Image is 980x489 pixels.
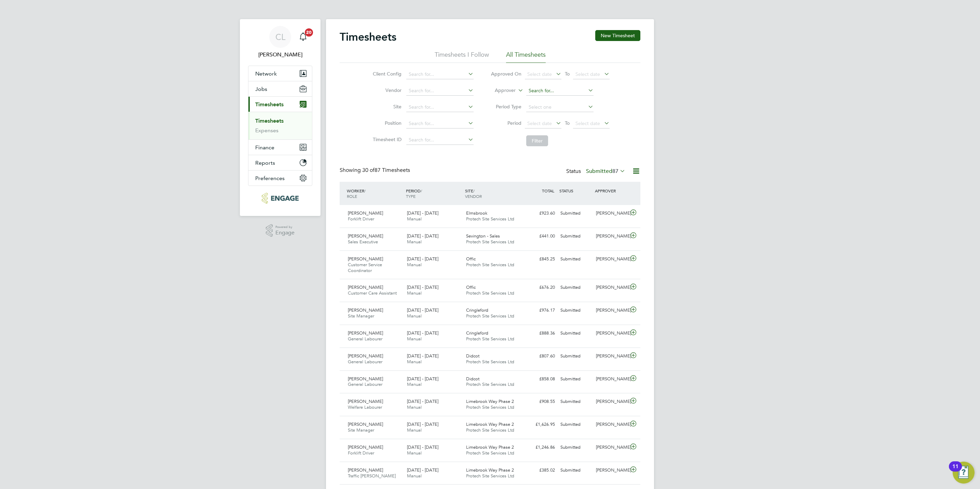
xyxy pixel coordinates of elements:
[563,119,572,127] span: To
[593,282,629,293] div: [PERSON_NAME]
[463,185,522,202] div: SITE
[407,284,438,290] span: [DATE] - [DATE]
[558,351,593,362] div: Submitted
[407,256,438,262] span: [DATE] - [DATE]
[406,193,416,199] span: TYPE
[593,254,629,265] div: [PERSON_NAME]
[348,307,383,313] span: [PERSON_NAME]
[522,419,558,430] div: £1,626.95
[348,239,378,245] span: Sales Executive
[953,462,975,484] button: Open Resource Center, 11 new notifications
[248,193,312,204] a: Go to home page
[421,188,422,193] span: /
[558,282,593,293] div: Submitted
[371,120,401,126] label: Position
[593,396,629,407] div: [PERSON_NAME]
[248,51,312,59] span: Chloe Lyons
[593,373,629,385] div: [PERSON_NAME]
[275,224,295,230] span: Powered by
[558,208,593,219] div: Submitted
[466,404,514,410] span: Protech Site Services Ltd
[305,28,313,37] span: 20
[407,216,422,222] span: Manual
[593,231,629,242] div: [PERSON_NAME]
[491,104,521,110] label: Period Type
[347,193,357,199] span: ROLE
[371,136,401,142] label: Timesheet ID
[407,313,422,319] span: Manual
[255,101,284,108] span: Timesheets
[407,233,438,239] span: [DATE] - [DATE]
[473,188,475,193] span: /
[348,427,374,433] span: Site Manager
[255,86,267,92] span: Jobs
[522,351,558,362] div: £807.60
[345,185,404,202] div: WORKER
[255,127,278,134] a: Expenses
[466,359,514,365] span: Protech Site Services Ltd
[527,71,552,77] span: Select date
[526,86,594,96] input: Search for...
[348,256,383,262] span: [PERSON_NAME]
[466,256,476,262] span: Offic
[466,421,514,427] span: Limebrook Way Phase 2
[566,167,627,176] div: Status
[248,26,312,59] a: CL[PERSON_NAME]
[558,419,593,430] div: Submitted
[255,70,277,77] span: Network
[593,442,629,453] div: [PERSON_NAME]
[262,193,298,204] img: protechltd-logo-retina.png
[407,404,422,410] span: Manual
[466,444,514,450] span: Limebrook Way Phase 2
[255,118,284,124] a: Timesheets
[340,167,411,174] div: Showing
[348,381,382,387] span: General Labourer
[348,313,374,319] span: Site Manager
[593,465,629,476] div: [PERSON_NAME]
[466,313,514,319] span: Protech Site Services Ltd
[348,376,383,382] span: [PERSON_NAME]
[522,328,558,339] div: £888.36
[558,305,593,316] div: Submitted
[348,421,383,427] span: [PERSON_NAME]
[407,450,422,456] span: Manual
[348,473,396,479] span: Traffic [PERSON_NAME]
[407,330,438,336] span: [DATE] - [DATE]
[348,330,383,336] span: [PERSON_NAME]
[593,185,629,197] div: APPROVER
[407,398,438,404] span: [DATE] - [DATE]
[348,284,383,290] span: [PERSON_NAME]
[593,351,629,362] div: [PERSON_NAME]
[466,467,514,473] span: Limebrook Way Phase 2
[593,208,629,219] div: [PERSON_NAME]
[371,87,401,93] label: Vendor
[362,167,410,174] span: 87 Timesheets
[558,373,593,385] div: Submitted
[466,210,487,216] span: Elmsbrook
[348,404,382,410] span: Welfare Labourer
[522,373,558,385] div: £858.08
[248,155,312,170] button: Reports
[404,185,463,202] div: PERIOD
[407,210,438,216] span: [DATE] - [DATE]
[407,336,422,342] span: Manual
[348,467,383,473] span: [PERSON_NAME]
[522,231,558,242] div: £441.00
[466,216,514,222] span: Protech Site Services Ltd
[340,30,396,44] h2: Timesheets
[406,119,474,128] input: Search for...
[558,254,593,265] div: Submitted
[348,262,382,273] span: Customer Service Coordinator
[348,444,383,450] span: [PERSON_NAME]
[466,427,514,433] span: Protech Site Services Ltd
[563,69,572,78] span: To
[406,70,474,79] input: Search for...
[296,26,310,48] a: 20
[406,135,474,145] input: Search for...
[522,465,558,476] div: £385.02
[435,51,489,63] li: Timesheets I Follow
[526,103,594,112] input: Select one
[407,290,422,296] span: Manual
[593,328,629,339] div: [PERSON_NAME]
[466,381,514,387] span: Protech Site Services Ltd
